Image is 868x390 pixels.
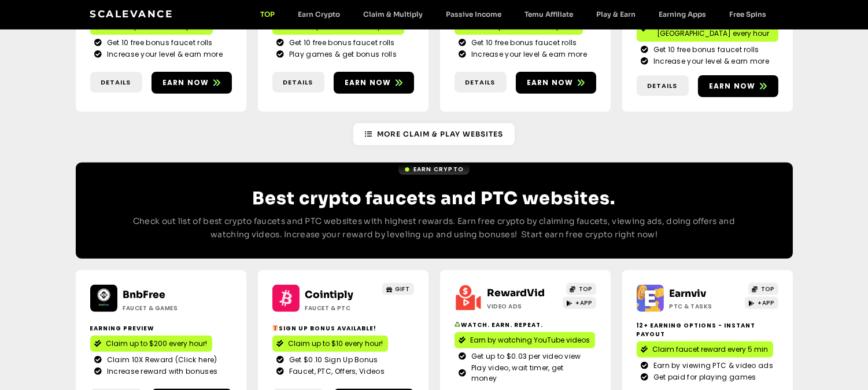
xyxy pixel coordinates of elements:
a: Earn now [516,72,596,94]
span: Claim 10X Reward (Click here) [104,355,217,365]
a: Claim faucet reward every 5 min [637,341,773,358]
span: Details [101,78,131,87]
a: Claim 10X Reward (Click here) [95,355,227,365]
h2: Sign up bonus available! [272,324,414,333]
span: Claim up to $200 every hour! [106,339,208,349]
h2: 12+ Earning options - instant payout [637,321,778,339]
span: Earn now [709,81,756,91]
span: Earn now [345,78,391,88]
h2: PTC & Tasks [670,302,742,311]
span: +APP [576,299,592,307]
a: TOP [249,10,287,19]
span: Get paid for playing games [651,372,756,382]
a: Claim up to $200 every hour! [90,336,212,352]
a: Earnviv [670,288,707,300]
h2: Faucet & PTC [305,304,378,312]
span: Play games & get bonus rolls [286,49,397,60]
img: 🎁 [272,325,278,331]
h2: Faucet & Games [123,304,195,312]
span: Get 10 free bonus faucet rolls [104,38,213,48]
a: Earn now [334,72,414,94]
a: Passive Income [435,10,514,19]
span: Get up to $0.03 per video view [468,351,581,362]
a: Details [637,75,689,97]
a: TOP [748,283,778,295]
a: Earn Crypto [398,164,470,175]
a: Earn now [698,75,778,97]
span: Earn by watching YouTube videos [471,335,590,345]
a: Details [90,72,142,93]
span: Increase your level & earn more [468,49,587,60]
span: Increase reward with bonuses [104,366,217,377]
span: Play video, wait timer, get money [468,363,592,384]
a: Details [272,72,324,93]
a: More Claim & Play Websites [353,123,515,145]
span: TOP [579,285,592,293]
p: Check out list of best crypto faucets and PTC websites with highest rewards. Earn free crypto by ... [122,215,747,242]
a: Cointiply [305,289,354,301]
span: Earn now [527,78,574,88]
span: GIFT [396,285,410,293]
span: Earn Crypto [413,165,464,174]
span: TOP [761,285,774,293]
a: TOP [566,283,596,295]
span: Details [466,78,496,87]
a: Earn by watching YouTube videos [455,332,595,348]
a: Earn Crypto [287,10,352,19]
span: Details [283,78,313,87]
a: +APP [563,297,596,309]
span: Faucet, PTC, Offers, Videos [286,366,385,377]
a: GIFT [382,283,414,295]
img: ♻️ [455,322,460,328]
span: Increase your level & earn more [651,56,769,67]
span: Get 10 free bonus faucet rolls [651,45,759,55]
a: Earning Apps [648,10,718,19]
a: Free Spins [718,10,778,19]
a: Scalevance [90,8,173,20]
span: More Claim & Play Websites [377,129,503,139]
a: Claim up to $10 every hour! [272,336,388,352]
span: Claim faucet reward every 5 min [653,344,769,355]
a: RewardVid [487,287,545,299]
a: Play & Earn [585,10,648,19]
span: Get $0.10 Sign Up Bonus [286,355,378,365]
a: Details [455,72,507,93]
span: Get 10 free bonus faucet rolls [286,38,395,48]
a: +APP [745,297,778,309]
a: Earn now [152,72,232,94]
span: Earn by viewing PTC & video ads [651,360,773,371]
nav: Menu [249,10,778,19]
span: Earn now [162,78,209,88]
a: Claim & Multiply [352,10,435,19]
span: Claim up to $10 every hour! [289,339,383,349]
span: Increase your level & earn more [104,49,223,60]
h2: Video ads [487,302,560,311]
h2: Earning Preview [90,324,232,333]
span: Get 10 free bonus faucet rolls [468,38,577,48]
a: Temu Affiliate [514,10,585,19]
h2: Best crypto faucets and PTC websites. [122,188,747,209]
a: BnbFree [123,289,166,301]
span: Details [648,81,678,91]
h2: Watch. Earn. Repeat. [455,321,596,329]
span: +APP [758,299,774,307]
